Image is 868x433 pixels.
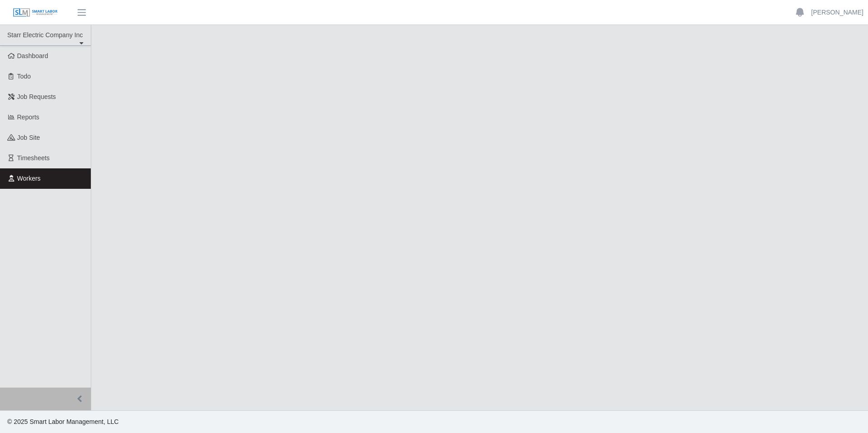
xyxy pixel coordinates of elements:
span: job site [17,134,40,141]
span: Workers [17,175,41,182]
img: SLM Logo [13,8,58,18]
span: © 2025 Smart Labor Management, LLC [7,418,118,425]
span: Dashboard [17,52,49,59]
span: Timesheets [17,154,50,162]
span: Job Requests [17,93,56,100]
span: Reports [17,113,39,121]
a: [PERSON_NAME] [811,8,863,17]
span: Todo [17,73,31,80]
